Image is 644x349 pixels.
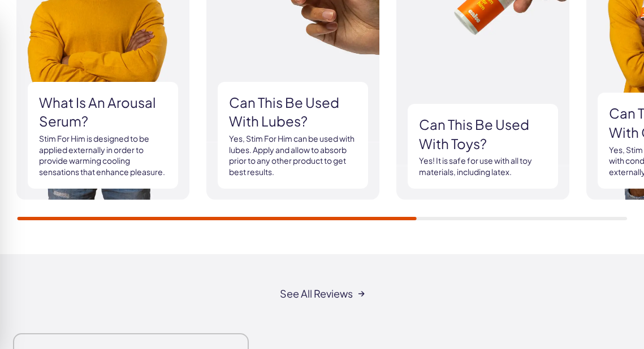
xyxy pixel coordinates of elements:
[39,93,167,131] h3: What is an arousal serum?
[419,155,547,177] p: Yes! It is safe for use with all toy materials, including latex.
[280,288,364,299] a: See all reviews
[419,115,547,153] h3: Can this be used with toys?
[229,133,357,177] p: Yes, Stim For Him can be used with lubes. Apply and allow to absorb prior to any other product to...
[229,93,357,131] h3: Can this be used with lubes?
[39,133,167,177] p: Stim For Him is designed to be applied externally in order to provide warming cooling sensations ...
